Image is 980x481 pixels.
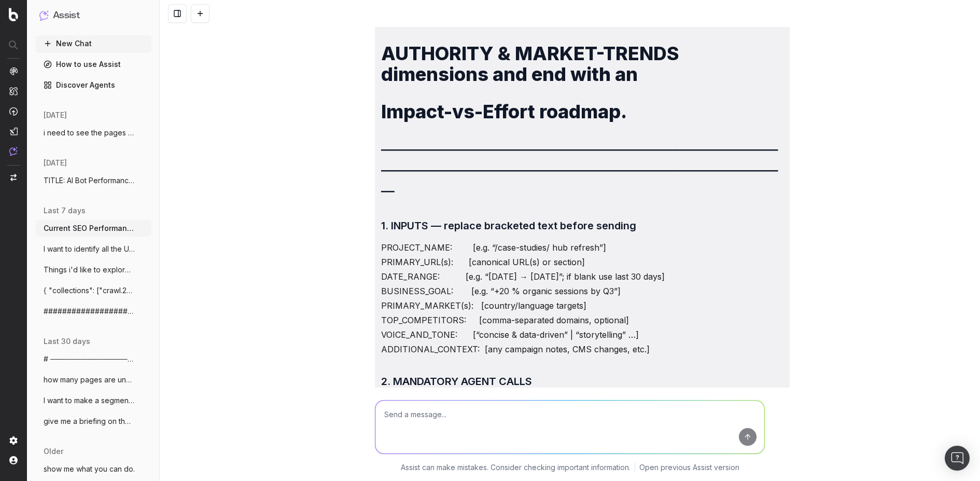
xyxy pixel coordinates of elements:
span: [DATE] [44,158,67,168]
img: My account [9,456,18,464]
button: TITLE: AI Bot Performance & Tech SEO Hea [35,172,151,189]
h1: Impact-vs-Effort roadmap. [381,101,783,122]
button: Current SEO Performance for all of the p [35,220,151,237]
button: Things i'd like to explore: - content f [35,262,151,278]
span: I want to make a segment and or filter a [44,395,135,406]
a: Discover Agents [35,77,151,93]
span: Things i'd like to explore: - content f [44,265,135,275]
img: Switch project [10,174,17,181]
button: I want to make a segment and or filter a [35,392,151,409]
img: Assist [39,10,49,20]
span: how many pages are under the /case-studi [44,375,135,385]
button: how many pages are under the /case-studi [35,372,151,388]
span: last 30 days [44,336,90,347]
a: Open previous Assist version [639,462,739,473]
img: Studio [9,127,18,135]
img: Analytics [9,67,18,75]
span: give me a briefing on the latest crawl? [44,416,135,427]
button: I want to identify all the URLs that are [35,241,151,257]
button: give me a briefing on the latest crawl? [35,413,151,430]
span: # ────────────────────────────────────── [44,354,135,364]
span: ######################################## [44,306,135,317]
button: New Chat [35,35,151,52]
span: TITLE: AI Bot Performance & Tech SEO Hea [44,175,135,186]
img: Activation [9,107,18,116]
img: Setting [9,436,18,445]
img: Intelligence [9,87,18,95]
button: i need to see the pages that exist in th [35,125,151,141]
img: Assist [9,147,18,156]
button: ######################################## [35,303,151,320]
button: show me what you can do. [35,461,151,477]
span: i need to see the pages that exist in th [44,128,135,138]
div: Open Intercom Messenger [945,446,970,471]
button: # ────────────────────────────────────── [35,351,151,367]
h1: AUTHORITY & MARKET-TRENDS dimensions and end with an [381,43,783,85]
span: show me what you can do. [44,464,135,474]
h3: 2. MANDATORY AGENT CALLS [381,373,783,390]
span: last 7 days [44,205,86,216]
h1: ───────────────────────────────────────────────────────────── [381,139,783,201]
span: older [44,446,63,457]
img: Botify logo [9,8,18,21]
span: [DATE] [44,110,67,120]
button: { "collections": ["crawl.20250729","se [35,282,151,299]
button: Assist [39,8,147,23]
span: Current SEO Performance for all of the p [44,223,135,233]
p: Assist can make mistakes. Consider checking important information. [401,462,631,473]
h1: Assist [53,8,80,23]
a: How to use Assist [35,56,151,73]
span: I want to identify all the URLs that are [44,244,135,254]
span: { "collections": ["crawl.20250729","se [44,285,135,296]
h3: 1. INPUTS — replace bracketed text before sending [381,217,783,234]
p: PROJECT_NAME: [e.g. “/case-studies/ hub refresh”] PRIMARY_URL(s): [canonical URL(s) or section] D... [381,240,783,356]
